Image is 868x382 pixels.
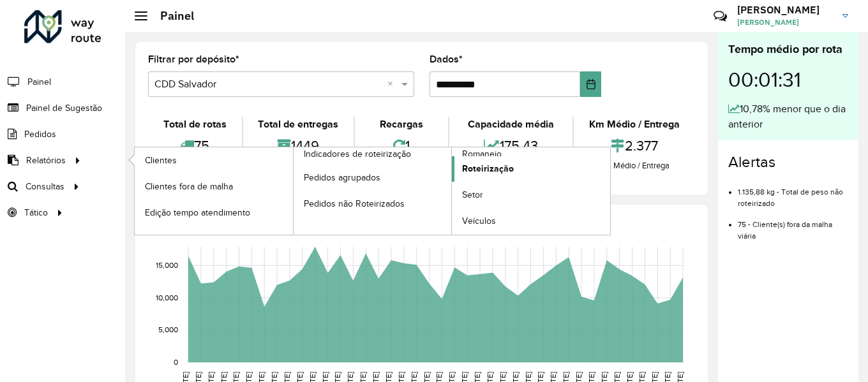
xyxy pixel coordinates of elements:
font: Clientes [145,156,177,165]
font: Roteirização [462,163,514,173]
font: Pedidos agrupados [304,173,380,182]
font: Tático [24,208,48,217]
font: Romaneio [462,149,502,159]
a: Clientes [135,147,293,173]
a: Pedidos agrupados [294,165,452,190]
font: Setor [462,190,483,200]
text: 0 [174,358,178,366]
a: Edição tempo atendimento [135,200,293,225]
font: 1 [405,138,410,153]
a: Romaneio [294,147,611,235]
font: Tempo médio por rota [728,43,842,55]
a: Pedidos não Roteirizados [294,191,452,216]
span: Clear all [387,77,398,92]
font: Veículos [462,216,496,226]
font: Alertas [728,154,775,170]
font: 1.135,88 kg - Total de peso não roteirizado [738,187,843,207]
text: 15,000 [156,261,178,270]
font: Painel [160,8,194,23]
text: 5,000 [158,326,178,334]
text: 10,000 [156,293,178,302]
font: Consultas [26,182,64,191]
font: Recargas [380,119,423,129]
font: [PERSON_NAME] [737,3,819,16]
font: 175,43 [500,138,538,153]
a: Clientes fora de malha [135,173,293,199]
font: Km Médio / Entrega [589,119,680,129]
font: Total de rotas [163,119,227,129]
font: 10,78% menor que o dia anterior [728,103,846,129]
button: Escolha a data [580,71,601,97]
font: Pedidos [24,129,56,139]
font: Pedidos não Roteirizados [304,199,405,209]
font: 2.377 [625,138,658,153]
font: Relatórios [26,156,66,165]
font: Painel de Sugestão [26,103,102,113]
font: Filtrar por depósito [148,54,236,64]
font: Total de entregas [258,119,338,129]
font: Indicadores de roteirização [304,149,411,159]
a: Contato Rápido [707,3,734,30]
font: 1449 [291,138,319,153]
font: Painel [27,77,51,87]
font: 75 [194,138,209,153]
font: Dados [430,54,459,64]
font: Km Médio / Entrega [599,161,670,170]
a: Veículos [452,209,610,234]
font: Capacidade média [468,119,554,129]
font: [PERSON_NAME] [737,17,799,27]
font: Edição tempo atendimento [145,208,250,217]
a: Setor [452,182,610,208]
font: Clientes fora de malha [145,182,233,191]
font: 75 - Cliente(s) fora da malha viária [738,220,832,240]
a: Roteirização [452,156,610,182]
font: 00:01:31 [728,69,801,91]
a: Indicadores de roteirização [135,147,452,235]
